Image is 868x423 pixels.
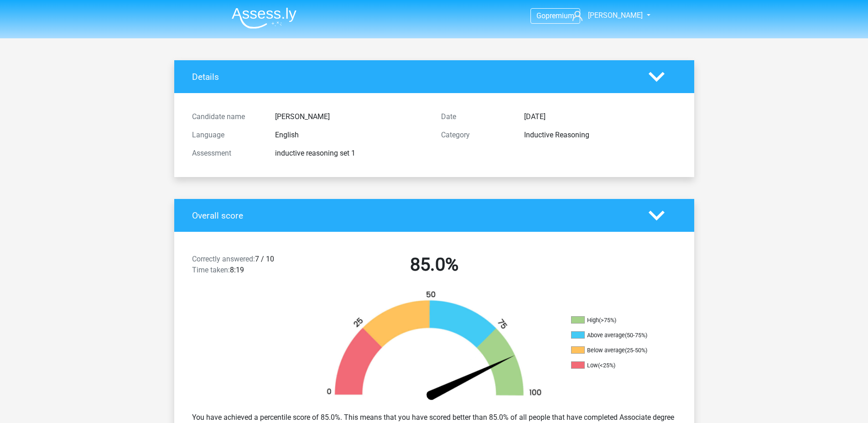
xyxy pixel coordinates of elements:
[571,316,662,324] li: High
[599,317,616,324] div: (>75%)
[185,254,310,279] div: 7 / 10 8:19
[531,10,580,22] a: Gopremium
[192,255,255,263] span: Correctly answered:
[268,130,434,141] div: English
[625,332,647,339] div: (50-75%)
[517,111,683,122] div: [DATE]
[434,130,517,141] div: Category
[268,148,434,159] div: inductive reasoning set 1
[232,7,296,29] img: Assessly
[571,331,662,339] li: Above average
[192,210,635,221] h4: Overall score
[569,10,644,21] a: [PERSON_NAME]
[571,346,662,355] li: Below average
[192,72,635,82] h4: Details
[625,347,647,354] div: (25-50%)
[185,111,268,122] div: Candidate name
[546,11,574,20] span: premium
[571,361,662,370] li: Low
[185,148,268,159] div: Assessment
[588,11,643,20] span: [PERSON_NAME]
[317,254,552,276] h2: 85.0%
[536,11,546,20] span: Go
[268,111,434,122] div: [PERSON_NAME]
[598,362,615,369] div: (<25%)
[192,266,230,274] span: Time taken:
[185,130,268,141] div: Language
[434,111,517,122] div: Date
[311,290,557,405] img: 85.c8310d078360.png
[517,130,683,141] div: Inductive Reasoning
